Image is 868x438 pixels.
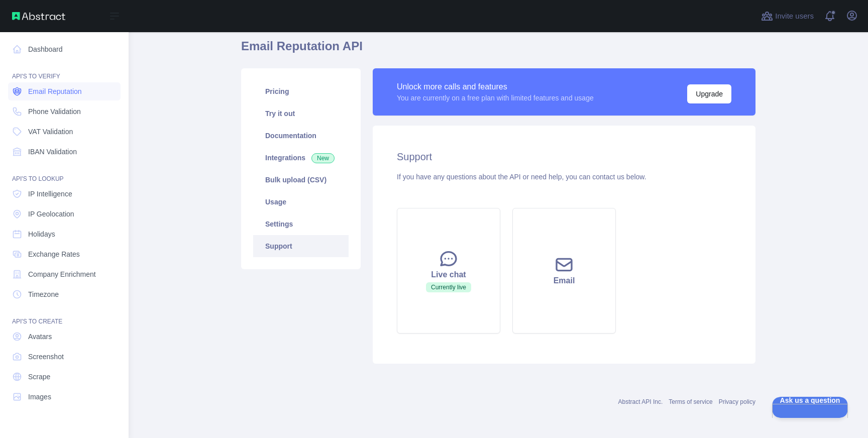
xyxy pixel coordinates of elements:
[8,205,121,223] a: IP Geolocation
[8,143,121,161] a: IBAN Validation
[253,102,349,125] a: Try it out
[8,163,121,183] div: API'S TO LOOKUP
[397,172,731,182] div: If you have any questions about the API or need help, you can contact us below.
[28,106,81,117] span: Phone Validation
[28,249,80,259] span: Exchange Rates
[8,327,121,346] a: Avatars
[253,235,349,257] a: Support
[28,372,50,382] span: Scrape
[397,81,594,93] div: Unlock more calls and features
[426,282,471,292] span: Currently live
[8,225,121,243] a: Holidays
[311,153,335,163] span: New
[241,38,755,62] h1: Email Reputation API
[8,82,121,100] a: Email Reputation
[8,265,121,283] a: Company Enrichment
[28,289,59,299] span: Timezone
[687,84,731,103] button: Upgrade
[8,388,121,406] a: Images
[28,189,72,199] span: IP Intelligence
[397,208,500,334] button: Live chatCurrently live
[253,125,349,147] a: Documentation
[618,398,663,405] a: Abstract API Inc.
[8,40,121,58] a: Dashboard
[8,368,121,386] a: Scrape
[28,147,77,157] span: IBAN Validation
[28,229,55,239] span: Holidays
[28,127,73,137] span: VAT Validation
[8,285,121,303] a: Timezone
[8,185,121,203] a: IP Intelligence
[397,150,731,164] h2: Support
[8,102,121,121] a: Phone Validation
[28,269,96,279] span: Company Enrichment
[253,213,349,235] a: Settings
[409,269,488,281] div: Live chat
[28,392,51,402] span: Images
[525,275,603,287] div: Email
[512,208,616,334] button: Email
[28,86,82,96] span: Email Reputation
[669,398,712,405] a: Terms of service
[8,348,121,366] a: Screenshot
[772,397,848,418] iframe: Help Scout Beacon - Open
[8,123,121,141] a: VAT Validation
[719,398,755,405] a: Privacy policy
[775,11,814,22] span: Invite users
[8,60,121,80] div: API'S TO VERIFY
[759,8,816,24] button: Invite users
[28,352,64,362] span: Screenshot
[8,305,121,325] div: API'S TO CREATE
[8,245,121,263] a: Exchange Rates
[253,147,349,169] a: Integrations New
[253,169,349,191] a: Bulk upload (CSV)
[253,80,349,102] a: Pricing
[28,332,52,342] span: Avatars
[253,191,349,213] a: Usage
[12,12,65,20] img: Abstract API
[28,209,74,219] span: IP Geolocation
[397,93,594,103] div: You are currently on a free plan with limited features and usage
